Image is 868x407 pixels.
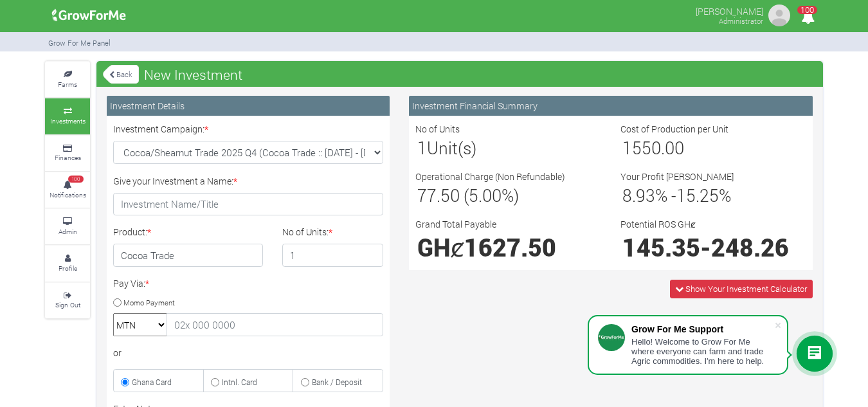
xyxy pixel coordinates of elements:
small: Momo Payment [123,297,175,307]
label: No of Units [415,122,460,136]
label: Product: [113,225,151,239]
label: Give your Investment a Name: [113,174,237,188]
label: Potential ROS GHȼ [620,217,696,231]
small: Bank / Deposit [312,377,362,387]
p: [PERSON_NAME] [696,3,763,18]
label: No of Units: [282,225,332,239]
h3: Unit(s) [417,138,599,158]
span: New Investment [141,62,246,87]
span: Show Your Investment Calculator [685,283,807,294]
div: Grow For Me Support [631,324,774,334]
small: Profile [59,264,77,273]
small: Intnl. Card [222,377,257,387]
a: Back [103,64,139,85]
a: Profile [45,246,90,281]
span: 100 [797,6,817,14]
input: 02x 000 0000 [167,313,383,336]
h1: GHȼ [417,233,599,262]
small: Administrator [719,16,763,26]
input: Momo Payment [113,298,122,307]
small: Farms [58,80,77,89]
label: Grand Total Payable [415,217,496,231]
span: 100 [68,176,84,183]
input: Investment Name/Title [113,193,383,216]
i: Notifications [795,3,820,32]
span: 1 [417,136,427,159]
small: Grow For Me Panel [48,38,111,48]
h3: % - % [622,185,804,206]
label: Your Profit [PERSON_NAME] [620,170,734,183]
small: Admin [59,227,77,236]
label: Pay Via: [113,276,149,290]
span: 8.93 [622,184,655,206]
a: 100 [795,12,820,24]
h1: - [622,233,804,262]
small: Investments [50,116,86,125]
a: Finances [45,136,90,171]
a: Farms [45,62,90,97]
label: Operational Charge (Non Refundable) [415,170,565,183]
span: 15.25 [676,184,719,206]
div: Investment Financial Summary [409,96,813,116]
input: Intnl. Card [211,378,219,386]
label: Cost of Production per Unit [620,122,728,136]
a: Investments [45,98,90,134]
a: Sign Out [45,283,90,318]
h4: Cocoa Trade [113,244,263,267]
small: Finances [55,153,81,162]
span: 248.26 [711,231,789,263]
small: Ghana Card [132,377,172,387]
div: Investment Details [107,96,390,116]
img: growforme image [48,3,131,28]
span: 145.35 [622,231,700,263]
div: or [113,346,383,359]
a: 100 Notifications [45,172,90,208]
span: 1550.00 [622,136,684,159]
input: Bank / Deposit [301,378,309,386]
input: Ghana Card [121,378,129,386]
img: growforme image [766,3,792,28]
span: 1627.50 [464,231,556,263]
small: Sign Out [55,300,80,309]
small: Notifications [50,190,86,199]
label: Investment Campaign: [113,122,208,136]
span: 77.50 (5.00%) [417,184,519,206]
div: Hello! Welcome to Grow For Me where everyone can farm and trade Agric commodities. I'm here to help. [631,337,774,366]
a: Admin [45,209,90,244]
